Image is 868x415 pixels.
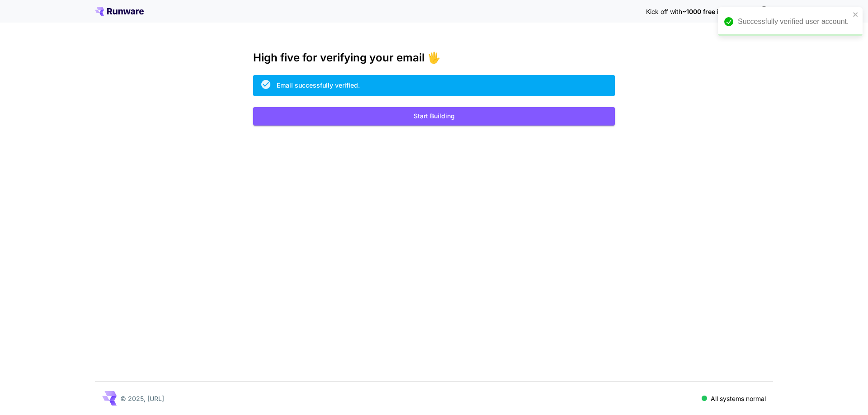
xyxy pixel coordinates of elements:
p: All systems normal [711,394,766,403]
button: In order to qualify for free credit, you need to sign up with a business email address and click ... [755,2,773,20]
div: Successfully verified user account. [738,16,850,27]
button: Start Building [253,107,615,126]
span: Kick off with [646,8,682,15]
button: close [853,11,859,18]
h3: High five for verifying your email 🖐️ [253,51,615,64]
span: ~1000 free images! 🎈 [682,8,751,15]
p: © 2025, [URL] [120,394,164,403]
div: Email successfully verified. [277,80,360,90]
